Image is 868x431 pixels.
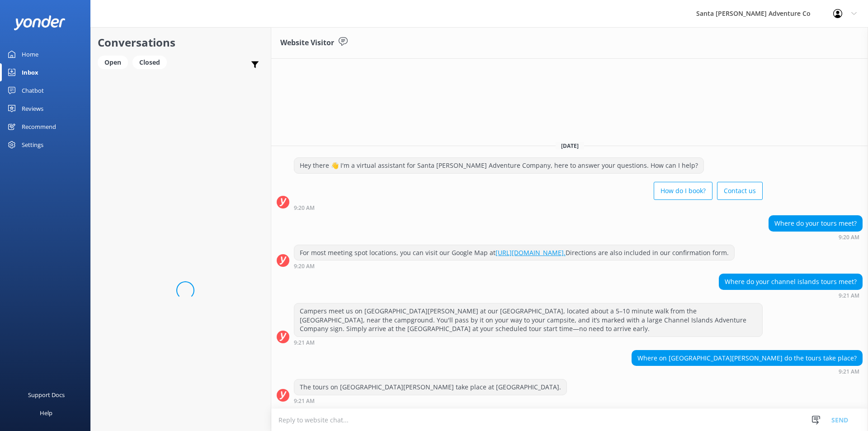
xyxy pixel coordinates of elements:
button: Contact us [717,182,763,200]
div: Hey there 👋 I'm a virtual assistant for Santa [PERSON_NAME] Adventure Company, here to answer you... [294,158,703,173]
div: Sep 01 2025 09:20am (UTC -07:00) America/Tijuana [294,204,763,211]
div: Sep 01 2025 09:21am (UTC -07:00) America/Tijuana [719,292,863,298]
div: Home [22,45,38,63]
div: Campers meet us on [GEOGRAPHIC_DATA][PERSON_NAME] at our [GEOGRAPHIC_DATA], located about a 5–10 ... [294,303,762,336]
strong: 9:20 AM [294,205,315,211]
div: The tours on [GEOGRAPHIC_DATA][PERSON_NAME] take place at [GEOGRAPHIC_DATA]. [294,379,566,395]
a: Closed [132,57,171,67]
img: yonder-white-logo.png [14,15,66,30]
div: Where do your channel islands tours meet? [719,274,862,289]
a: Open [98,57,132,67]
div: Settings [22,136,43,154]
button: How do I book? [654,182,712,200]
strong: 9:20 AM [839,235,859,240]
div: Chatbot [22,81,44,99]
div: Closed [132,56,167,69]
strong: 9:20 AM [294,264,315,269]
h2: Conversations [98,34,264,51]
div: Sep 01 2025 09:21am (UTC -07:00) America/Tijuana [294,339,763,346]
div: Sep 01 2025 09:20am (UTC -07:00) America/Tijuana [294,263,735,269]
div: Sep 01 2025 09:20am (UTC -07:00) America/Tijuana [769,234,863,240]
div: For most meeting spot locations, you can visit our Google Map at Directions are also included in ... [294,245,734,260]
a: [URL][DOMAIN_NAME]. [495,248,566,257]
span: [DATE] [556,142,584,150]
div: Open [98,56,128,69]
div: Sep 01 2025 09:21am (UTC -07:00) America/Tijuana [294,398,567,404]
div: Support Docs [28,386,65,404]
strong: 9:21 AM [294,398,315,404]
div: Inbox [22,63,38,81]
div: Where do your tours meet? [769,216,862,231]
div: Reviews [22,99,43,118]
div: Where on [GEOGRAPHIC_DATA][PERSON_NAME] do the tours take place? [632,350,862,366]
div: Sep 01 2025 09:21am (UTC -07:00) America/Tijuana [632,368,863,374]
strong: 9:21 AM [839,369,859,374]
h3: Website Visitor [280,37,334,49]
div: Recommend [22,118,56,136]
strong: 9:21 AM [839,293,859,298]
div: Help [40,404,52,422]
strong: 9:21 AM [294,340,315,346]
